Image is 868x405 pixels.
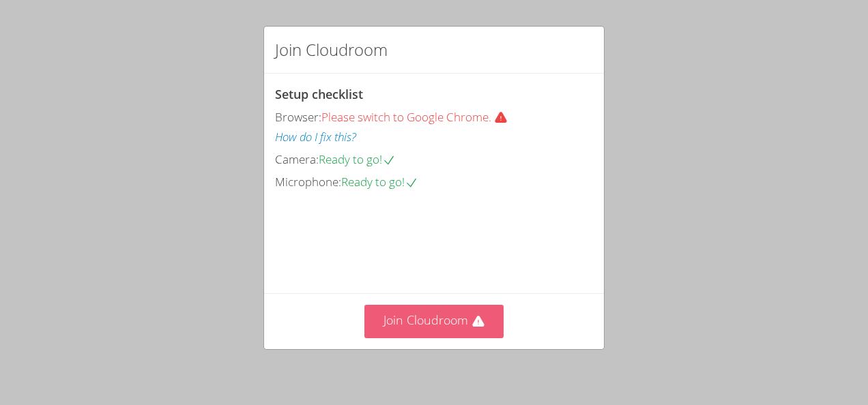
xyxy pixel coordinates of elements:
h2: Join Cloudroom [275,37,388,62]
span: Setup checklist [275,86,363,102]
span: Ready to go! [319,151,396,167]
span: Ready to go! [341,174,418,190]
span: Browser: [275,109,321,125]
span: Please switch to Google Chrome. [321,109,513,125]
span: Microphone: [275,174,341,190]
button: How do I fix this? [275,127,356,147]
span: Camera: [275,151,319,167]
button: Join Cloudroom [364,305,504,338]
